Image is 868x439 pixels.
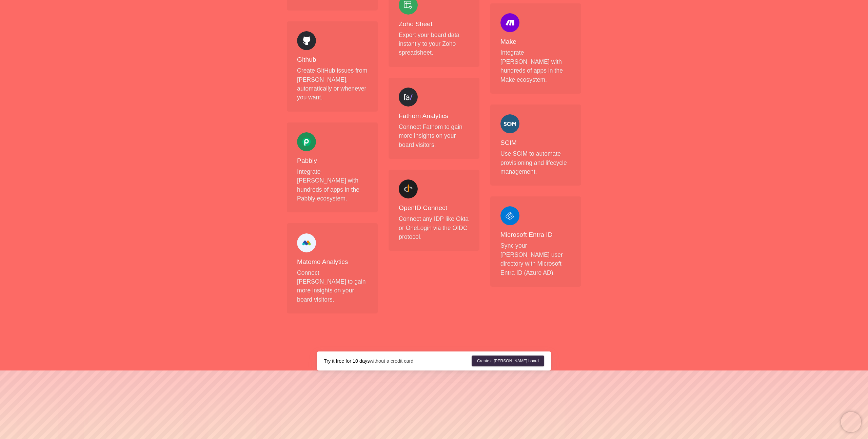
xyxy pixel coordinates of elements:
[399,112,469,120] h4: Fathom Analytics
[500,139,571,147] h4: SCIM
[324,358,472,364] div: without a credit card
[500,231,571,239] h4: Microsoft Entra ID
[297,167,368,203] p: Integrate [PERSON_NAME] with hundreds of apps in the Pabbly ecosystem.
[297,268,368,304] p: Connect [PERSON_NAME] to gain more insights on your board visitors.
[399,20,469,28] h4: Zoho Sheet
[500,149,571,176] p: Use SCIM to automate provisioning and lifecycle management.
[297,56,368,64] h4: Github
[399,214,469,241] p: Connect any IDP like Okta or OneLogin via the OIDC protocol.
[399,31,469,57] p: Export your board data instantly to your Zoho spreadsheet.
[500,38,571,46] h4: Make
[841,412,861,432] iframe: Chatra live chat
[472,356,544,366] a: Create a [PERSON_NAME] board
[399,122,469,149] p: Connect Fathom to gain more insights on your board visitors.
[297,157,368,165] h4: Pabbly
[399,204,469,212] h4: OpenID Connect
[297,66,368,102] p: Create GitHub issues from [PERSON_NAME], automatically or whenever you want.
[324,358,370,364] strong: Try it free for 10 days
[500,241,571,277] p: Sync your [PERSON_NAME] user directory with Microsoft Entra ID (Azure AD).
[297,258,368,266] h4: Matomo Analytics
[500,48,571,84] p: Integrate [PERSON_NAME] with hundreds of apps in the Make ecosystem.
